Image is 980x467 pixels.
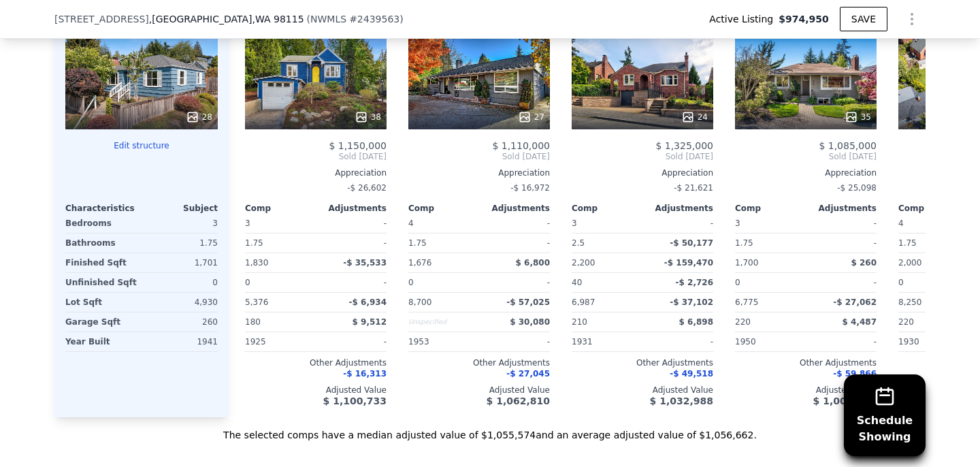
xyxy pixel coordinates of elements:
span: $ 1,032,988 [650,396,713,406]
div: 1.75 [144,233,218,253]
div: Lot Sqft [65,293,139,312]
div: Adjustments [316,203,387,214]
span: Sold [DATE] [408,151,550,162]
span: 210 [572,317,587,327]
div: 1.75 [245,233,313,253]
span: 2,200 [572,258,595,268]
span: -$ 49,518 [670,369,713,379]
div: Other Adjustments [572,357,713,368]
div: Appreciation [408,167,550,178]
span: $ 9,512 [353,317,387,327]
button: Show Options [898,5,926,33]
div: Adjustments [806,203,877,214]
span: , WA 98115 [252,14,304,25]
span: $ 1,062,810 [487,396,550,406]
div: - [482,332,550,351]
div: Appreciation [245,167,387,178]
span: $ 1,085,000 [819,140,877,151]
div: 3 [144,214,218,233]
div: Subject [142,203,218,214]
div: - [808,273,877,292]
span: 8,250 [898,297,921,307]
div: Comp [408,203,479,214]
div: The selected comps have a median adjusted value of $1,055,574 and an average adjusted value of $1... [54,417,926,442]
span: -$ 57,025 [506,297,550,307]
div: 1950 [735,332,803,351]
span: NWMLS [310,14,346,25]
span: -$ 50,177 [670,238,713,248]
div: 1953 [408,332,476,351]
div: Finished Sqft [65,253,139,272]
span: Active Listing [709,12,779,26]
span: 5,376 [245,297,268,307]
span: $ 260 [851,258,877,268]
div: - [808,214,877,233]
div: 4,930 [144,293,218,312]
span: -$ 6,934 [349,297,387,307]
div: Bedrooms [65,214,139,233]
span: $ 1,110,000 [492,140,550,151]
div: 2.5 [572,233,640,253]
div: Adjusted Value [735,385,877,396]
div: 38 [355,110,381,124]
div: Comp [245,203,316,214]
span: 0 [735,278,740,287]
div: - [482,233,550,253]
button: Edit structure [65,140,218,151]
span: $ 1,325,000 [655,140,713,151]
span: 0 [898,278,904,287]
div: 1931 [572,332,640,351]
span: 0 [245,278,250,287]
span: 3 [735,219,740,228]
div: 1.75 [735,233,803,253]
span: 220 [735,317,751,327]
div: - [482,214,550,233]
span: -$ 21,621 [674,183,713,193]
div: Adjustments [479,203,550,214]
div: 260 [144,312,218,332]
span: Sold [DATE] [735,151,877,162]
span: -$ 26,602 [347,183,387,193]
div: 28 [186,110,212,124]
span: # 2439563 [349,14,399,25]
span: $ 6,800 [516,258,550,268]
div: Bathrooms [65,233,139,253]
div: 1.75 [408,233,476,253]
span: 6,987 [572,297,595,307]
div: Appreciation [572,167,713,178]
div: Comp [735,203,806,214]
span: 1,676 [408,258,431,268]
span: $ 1,150,000 [329,140,387,151]
span: Sold [DATE] [245,151,387,162]
div: Adjusted Value [245,385,387,396]
div: - [318,273,387,292]
span: 1,700 [735,258,758,268]
span: [STREET_ADDRESS] [54,12,149,26]
div: 1941 [144,332,218,351]
button: SAVE [840,7,887,31]
div: 24 [681,110,708,124]
span: 4 [898,219,904,228]
span: -$ 27,045 [506,369,550,379]
span: $ 6,898 [679,317,713,327]
span: -$ 159,470 [664,258,713,268]
span: 6,775 [735,297,758,307]
div: - [482,273,550,292]
div: - [318,332,387,351]
div: - [808,233,877,253]
div: 1925 [245,332,313,351]
div: Adjusted Value [572,385,713,396]
span: , [GEOGRAPHIC_DATA] [149,12,304,26]
div: Year Built [65,332,139,351]
span: $ 1,100,733 [323,396,387,406]
div: Garage Sqft [65,312,139,332]
span: 40 [572,278,582,287]
div: Comp [572,203,642,214]
span: Sold [DATE] [572,151,713,162]
span: 4 [408,219,414,228]
div: - [645,214,713,233]
div: Other Adjustments [408,357,550,368]
span: 2,000 [898,258,921,268]
span: $ 1,002,820 [813,396,877,406]
div: Other Adjustments [245,357,387,368]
